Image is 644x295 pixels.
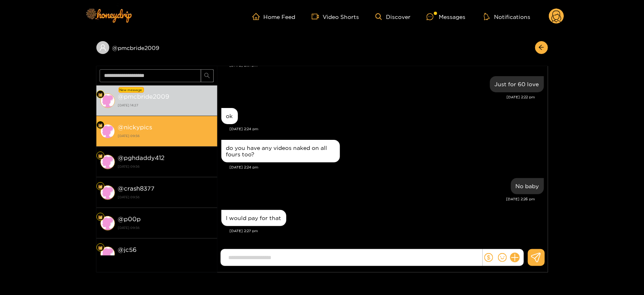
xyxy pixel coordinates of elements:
[100,247,115,261] img: conversation
[490,76,544,92] div: Sep. 17, 2:22 pm
[96,41,217,54] div: @pmcbride2009
[221,94,536,100] div: [DATE] 2:22 pm
[119,87,144,93] div: New message
[535,41,548,54] button: arrow-left
[98,154,103,158] img: Fan Level
[100,216,115,231] img: conversation
[118,216,141,222] strong: @ p00p
[100,124,115,139] img: conversation
[226,145,335,158] div: do you have any videos naked on all fours too?
[230,228,544,234] div: [DATE] 2:27 pm
[118,246,137,253] strong: @ jc56
[118,154,165,161] strong: @ pghdaddy412
[312,13,323,20] span: video-camera
[483,251,495,264] button: dollar
[118,255,213,262] strong: [DATE] 09:56
[511,178,544,194] div: Sep. 17, 2:26 pm
[98,245,103,250] img: Fan Level
[118,93,170,100] strong: @ pmcbride2009
[484,253,493,262] span: dollar
[118,185,155,192] strong: @ crash8377
[118,132,213,139] strong: [DATE] 09:56
[226,215,281,221] div: I would pay for that
[495,81,539,87] div: Just for 60 love
[221,196,536,202] div: [DATE] 2:26 pm
[118,163,213,170] strong: [DATE] 09:56
[230,164,544,170] div: [DATE] 2:24 pm
[99,44,106,51] span: user
[98,215,103,220] img: Fan Level
[252,13,296,20] a: Home Feed
[204,73,210,79] span: search
[118,224,213,231] strong: [DATE] 09:56
[100,93,115,108] img: conversation
[427,12,465,21] div: Messages
[498,253,507,262] span: smile
[98,184,103,189] img: Fan Level
[226,113,233,119] div: ok
[538,44,544,51] span: arrow-left
[118,124,152,131] strong: @ nickypics
[230,126,544,132] div: [DATE] 2:24 pm
[201,69,214,82] button: search
[221,108,238,124] div: Sep. 17, 2:24 pm
[221,210,286,226] div: Sep. 17, 2:27 pm
[118,102,213,109] strong: [DATE] 14:27
[100,155,115,169] img: conversation
[375,13,411,20] a: Discover
[481,12,533,21] button: Notifications
[221,140,340,162] div: Sep. 17, 2:24 pm
[118,193,213,201] strong: [DATE] 09:56
[98,123,103,128] img: Fan Level
[516,183,539,189] div: No baby
[100,185,115,200] img: conversation
[252,13,264,20] span: home
[98,92,103,97] img: Fan Level
[312,13,359,20] a: Video Shorts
